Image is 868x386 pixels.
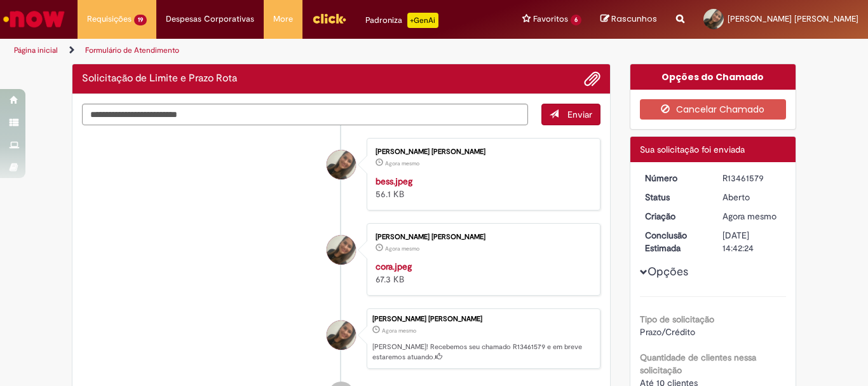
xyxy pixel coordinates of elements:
[82,73,237,85] h2: Solicitação de Limite e Prazo Rota Histórico de tíquete
[567,109,592,120] span: Enviar
[407,13,438,28] p: +GenAi
[10,39,569,62] ul: Trilhas de página
[584,71,600,87] button: Adicionar anexos
[14,45,58,55] a: Página inicial
[312,9,346,28] img: click_logo_yellow_360x200.png
[82,308,600,369] li: Francielle Muniz Alexandre
[722,172,782,184] div: R13461579
[376,233,587,241] div: [PERSON_NAME] [PERSON_NAME]
[640,99,787,120] button: Cancelar Chamado
[640,314,714,325] b: Tipo de solicitação
[385,245,419,252] time: 29/08/2025 10:42:14
[722,210,776,222] span: Agora mesmo
[640,352,756,376] b: Quantidade de clientes nessa solicitação
[635,172,714,184] dt: Número
[273,13,293,25] span: More
[728,13,858,24] span: [PERSON_NAME] [PERSON_NAME]
[365,13,438,28] div: Padroniza
[571,15,581,25] span: 6
[85,45,179,55] a: Formulário de Atendimento
[635,229,714,254] dt: Conclusão Estimada
[376,176,412,187] a: bess.jpeg
[1,6,67,32] img: ServiceNow
[611,13,657,25] span: Rascunhos
[372,315,593,323] div: [PERSON_NAME] [PERSON_NAME]
[376,148,587,156] div: [PERSON_NAME] [PERSON_NAME]
[327,235,356,265] div: Francielle Muniz Alexandre
[382,327,416,334] span: Agora mesmo
[635,191,714,203] dt: Status
[166,13,254,25] span: Despesas Corporativas
[372,342,593,362] p: [PERSON_NAME]! Recebemos seu chamado R13461579 e em breve estaremos atuando.
[376,260,587,286] div: 67.3 KB
[385,160,419,167] time: 29/08/2025 10:42:14
[640,326,695,338] span: Prazo/Crédito
[87,13,132,25] span: Requisições
[533,13,568,25] span: Favoritos
[376,261,412,272] a: cora.jpeg
[722,210,782,223] div: 29/08/2025 10:42:20
[630,64,796,90] div: Opções do Chamado
[385,245,419,252] span: Agora mesmo
[541,104,600,125] button: Enviar
[385,160,419,167] span: Agora mesmo
[635,210,714,223] dt: Criação
[327,150,356,179] div: Francielle Muniz Alexandre
[134,15,147,25] span: 19
[640,144,745,155] span: Sua solicitação foi enviada
[722,229,782,254] div: [DATE] 14:42:24
[327,321,356,350] div: Francielle Muniz Alexandre
[82,104,528,125] textarea: Digite sua mensagem aqui...
[382,327,416,334] time: 29/08/2025 10:42:20
[722,191,782,203] div: Aberto
[376,175,587,200] div: 56.1 KB
[600,13,657,25] a: Rascunhos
